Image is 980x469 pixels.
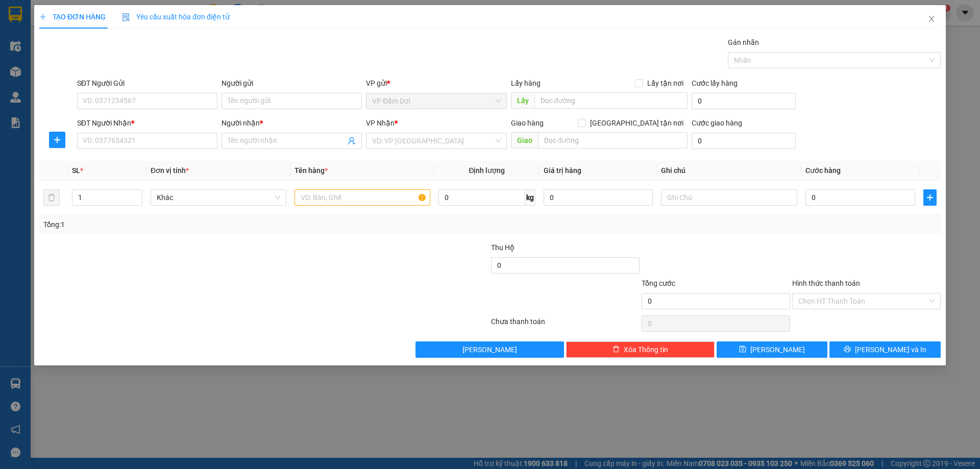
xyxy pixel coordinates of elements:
span: [PERSON_NAME] và In [855,344,926,355]
span: Xóa Thông tin [624,344,668,355]
span: [GEOGRAPHIC_DATA] tận nơi [586,117,688,129]
span: Giao hàng [511,119,544,127]
span: plus [50,136,65,144]
span: SL [72,166,80,175]
th: Ghi chú [657,161,801,181]
div: Người nhận [222,117,362,129]
input: Ghi Chú [661,189,797,206]
button: printer[PERSON_NAME] và In [830,341,941,358]
span: Lấy [511,92,534,109]
input: Dọc đường [538,132,688,149]
span: TẠO ĐƠN HÀNG [39,13,106,21]
span: Tổng cước [642,279,675,287]
div: VP gửi [366,78,507,89]
span: Cước hàng [805,166,841,175]
span: [PERSON_NAME] [463,344,518,355]
span: Lấy tận nơi [643,78,688,89]
span: Khác [157,190,280,205]
div: SĐT Người Nhận [77,117,217,129]
div: Chưa thanh toán [490,316,641,334]
span: printer [844,345,851,354]
button: [PERSON_NAME] [416,341,565,358]
span: kg [525,189,535,206]
span: Định lượng [469,166,505,175]
button: save[PERSON_NAME] [717,341,827,358]
button: delete [43,189,60,206]
span: Yêu cầu xuất hóa đơn điện tử [122,13,230,21]
span: Tên hàng [295,166,328,175]
label: Cước giao hàng [692,119,742,127]
span: VP Đầm Dơi [373,93,501,109]
span: delete [612,345,620,354]
div: Người gửi [222,78,362,89]
div: SĐT Người Gửi [77,78,217,89]
span: VP Nhận [366,119,395,127]
span: Lấy hàng [511,79,541,87]
span: Thu Hộ [491,243,514,252]
img: icon [122,13,130,21]
span: plus [924,193,936,202]
div: Tổng: 1 [43,219,378,230]
span: close [927,15,936,23]
span: [PERSON_NAME] [751,344,805,355]
button: deleteXóa Thông tin [567,341,715,358]
button: plus [49,132,65,148]
input: VD: Bàn, Ghế [295,189,430,206]
span: Đơn vị tính [151,166,189,175]
label: Gán nhãn [728,38,759,46]
span: plus [39,13,46,20]
span: save [740,345,747,354]
span: Giá trị hàng [544,166,581,175]
button: Close [917,5,946,34]
label: Hình thức thanh toán [792,279,860,287]
button: plus [923,189,937,206]
label: Cước lấy hàng [692,79,738,87]
input: Cước lấy hàng [692,93,796,109]
span: Giao [511,132,538,149]
span: user-add [348,137,356,145]
input: Dọc đường [534,92,688,109]
input: Cước giao hàng [692,133,796,149]
input: 0 [544,189,653,206]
